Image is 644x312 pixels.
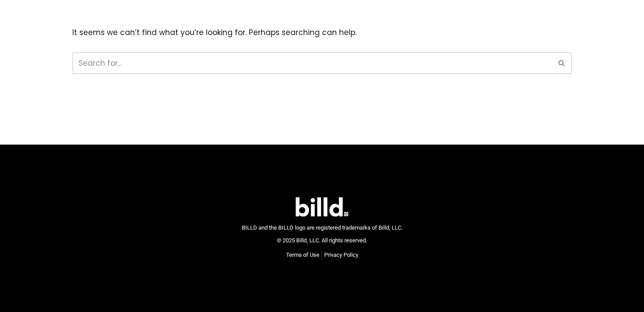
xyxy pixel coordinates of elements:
[72,26,572,39] p: It seems we can’t find what you’re looking for. Perhaps searching can help.
[242,224,403,244] span: BILLD and the BILLD logo are registered trademarks of Billd, LLC. © 2025 Billd, LLC. All rights r...
[72,52,552,74] input: Search
[286,251,358,259] nav: Menu
[286,251,319,259] a: Terms of Use
[324,251,358,259] a: Privacy Policy
[552,52,572,74] button: Search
